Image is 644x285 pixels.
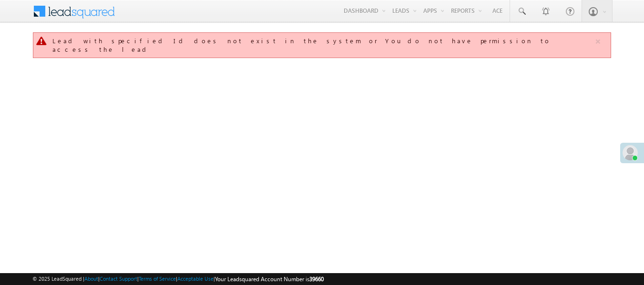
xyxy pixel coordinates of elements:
[139,275,176,282] a: Terms of Service
[215,275,324,283] span: Your Leadsquared Account Number is
[309,275,324,283] span: 39660
[100,275,137,282] a: Contact Support
[84,275,98,282] a: About
[177,275,214,282] a: Acceptable Use
[52,37,594,54] div: Lead with specified Id does not exist in the system or You do not have permission to access the lead
[32,275,324,284] span: © 2025 LeadSquared | | | | |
